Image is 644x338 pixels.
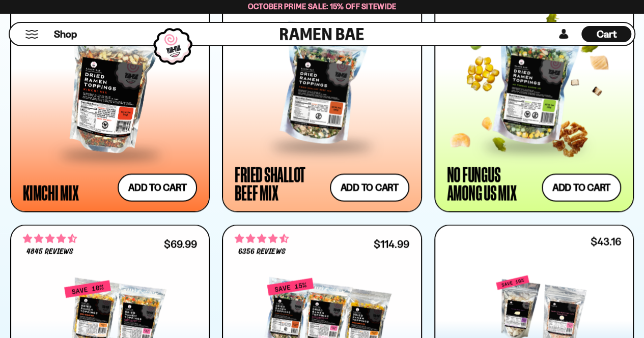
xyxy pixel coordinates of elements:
span: 4.63 stars [235,232,289,245]
span: 4.71 stars [23,232,77,245]
div: $69.99 [164,239,197,249]
div: $43.16 [591,236,621,246]
div: Fried Shallot Beef Mix [235,165,324,201]
div: Kimchi Mix [23,183,79,201]
div: No Fungus Among Us Mix [447,165,537,201]
a: Shop [54,26,77,42]
button: Add to cart [118,173,197,201]
span: Cart [597,28,617,40]
div: Cart [581,23,631,45]
button: Add to cart [542,173,621,201]
div: $114.99 [374,239,409,249]
span: 6356 reviews [238,248,285,256]
span: Shop [54,27,77,41]
button: Add to cart [330,173,409,201]
button: Mobile Menu Trigger [25,30,39,39]
span: 4845 reviews [26,248,73,256]
span: October Prime Sale: 15% off Sitewide [248,2,397,11]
